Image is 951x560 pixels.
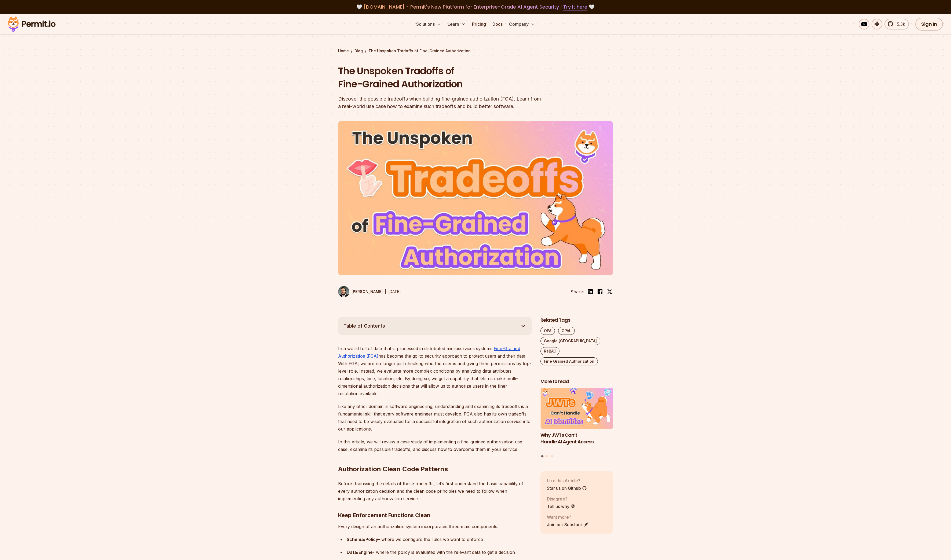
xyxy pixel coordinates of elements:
[352,289,383,294] p: [PERSON_NAME]
[364,3,587,10] span: [DOMAIN_NAME] - Permit's New Platform for Enterprise-Grade AI Agent Security |
[5,15,58,33] img: Permit logo
[338,523,532,530] p: Every design of an authorization system incorporates three main components:
[414,19,443,29] button: Solutions
[558,327,575,335] a: OPAL
[338,121,613,275] img: The Unspoken Tradoffs of Fine-Grained Authorization
[540,388,613,452] li: 1 of 3
[338,48,613,54] div: / /
[607,289,612,294] img: twitter
[540,378,613,385] h2: More to read
[551,455,553,457] button: Go to slide 3
[540,347,559,355] a: ReBAC
[338,512,430,518] strong: Keep Enforcement Functions Clean
[338,346,520,359] a: Fine-Grained Authorization (FGA)
[547,485,587,491] a: Star us on Github
[547,496,575,502] p: Disagree?
[338,286,349,297] img: Gabriel L. Manor
[597,288,603,295] img: facebook
[338,345,532,397] p: In a world full of data that is processed in distributed microservices systems, has become the go...
[354,48,363,54] a: Blog
[563,3,587,10] a: Try it here
[490,19,505,29] a: Docs
[546,455,548,457] button: Go to slide 2
[540,337,600,345] a: Google [GEOGRAPHIC_DATA]
[540,388,613,458] div: Posts
[540,317,613,324] h2: Related Tags
[338,438,532,453] p: In this article, we will review a case study of implementing a fine-grained authorization use cas...
[338,443,532,473] h2: Authorization Clean Code Patterns
[445,19,468,29] button: Learn
[547,477,587,484] p: Like this Article?
[385,288,386,295] div: |
[547,503,575,510] a: Tell us why
[884,19,909,29] a: 5.3k
[338,64,544,91] h1: The Unspoken Tradoffs of Fine-Grained Authorization
[338,48,349,54] a: Home
[915,18,943,31] a: Sign In
[338,480,532,502] p: Before discussing the details of those tradeoffs, let’s first understand the basic capability of ...
[338,403,532,433] p: Like any other domain in software engineering, understanding and examining its tradeoffs is a fun...
[587,288,594,295] img: linkedin
[347,548,532,556] div: - where the policy is evaluated with the relevant data to get a decision
[347,537,378,542] strong: Schema/Policy
[540,388,613,429] img: Why JWTs Can’t Handle AI Agent Access
[541,455,544,458] button: Go to slide 1
[570,288,584,295] li: Share:
[547,521,589,528] a: Join our Substack
[338,95,544,110] div: Discover the possible tradeoffs when building fine-grained authorization (FGA). Learn from a real...
[547,514,589,520] p: Want more?
[540,327,555,335] a: OPA
[13,3,938,11] div: 🤍 🤍
[338,317,532,335] button: Table of Contents
[347,536,532,543] div: - where we configure the rules we want to enforce
[470,19,488,29] a: Pricing
[540,432,613,445] h3: Why JWTs Can’t Handle AI Agent Access
[343,322,385,330] span: Table of Contents
[507,19,537,29] button: Company
[338,286,383,297] a: [PERSON_NAME]
[540,388,613,452] a: Why JWTs Can’t Handle AI Agent AccessWhy JWTs Can’t Handle AI Agent Access
[894,21,905,27] span: 5.3k
[540,357,598,365] a: Fine Grained Authorization
[347,550,373,555] strong: Data/Engine
[388,289,401,294] time: [DATE]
